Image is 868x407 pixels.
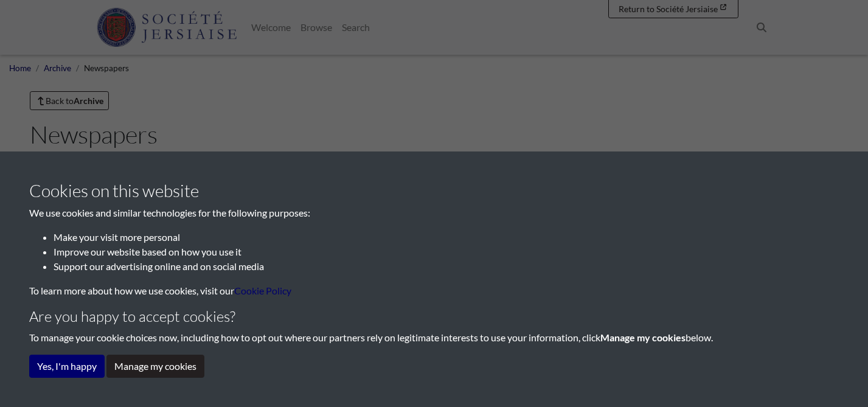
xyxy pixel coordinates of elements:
[29,206,839,220] p: We use cookies and similar technologies for the following purposes:
[54,259,839,274] li: Support our advertising online and on social media
[106,355,204,378] button: Manage my cookies
[29,181,839,201] h3: Cookies on this website
[234,285,291,296] a: learn more about cookies
[54,245,839,259] li: Improve our website based on how you use it
[54,230,839,245] li: Make your visit more personal
[600,332,686,343] strong: Manage my cookies
[29,330,839,345] p: To manage your cookie choices now, including how to opt out where our partners rely on legitimate...
[29,284,839,298] p: To learn more about how we use cookies, visit our
[29,308,839,325] h4: Are you happy to accept cookies?
[29,355,105,378] button: Yes, I'm happy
